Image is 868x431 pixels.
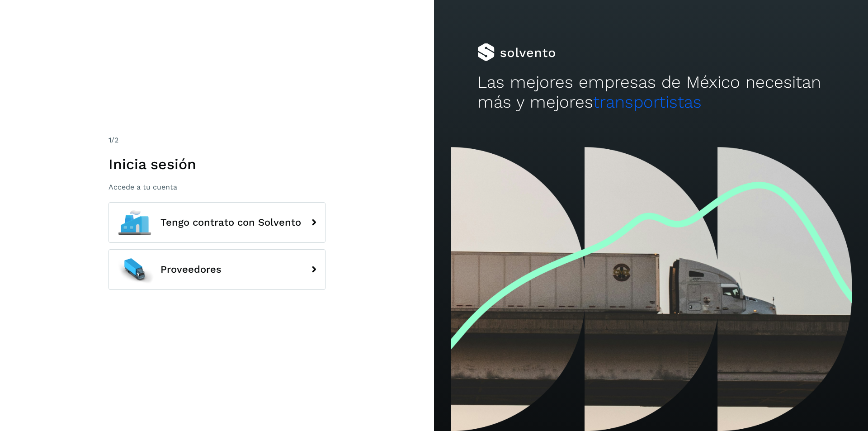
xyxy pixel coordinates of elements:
h2: Las mejores empresas de México necesitan más y mejores [477,72,825,113]
div: /2 [108,135,325,146]
span: Proveedores [160,264,222,275]
h1: Inicia sesión [108,156,325,173]
span: 1 [108,136,111,144]
p: Accede a tu cuenta [108,183,325,191]
button: Tengo contrato con Solvento [108,202,325,243]
span: transportistas [593,92,702,112]
span: Tengo contrato con Solvento [160,217,301,228]
button: Proveedores [108,249,325,290]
